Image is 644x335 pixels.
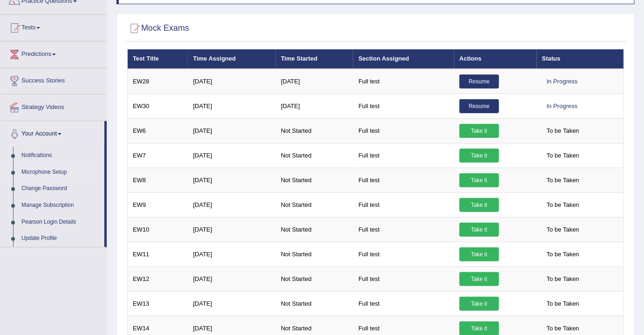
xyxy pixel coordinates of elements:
[17,180,104,197] a: Change Password
[276,217,354,242] td: Not Started
[17,147,104,164] a: Notifications
[353,69,454,94] td: Full test
[0,15,107,38] a: Tests
[17,214,104,231] a: Pearson Login Details
[542,124,584,138] span: To be Taken
[188,118,276,143] td: [DATE]
[276,192,354,217] td: Not Started
[353,192,454,217] td: Full test
[0,68,107,91] a: Success Stories
[276,69,354,94] td: [DATE]
[128,217,188,242] td: EW10
[128,242,188,267] td: EW11
[276,291,354,316] td: Not Started
[128,49,188,69] th: Test Title
[188,267,276,291] td: [DATE]
[128,192,188,217] td: EW9
[459,297,499,311] a: Take it
[537,49,623,69] th: Status
[542,247,584,261] span: To be Taken
[542,272,584,286] span: To be Taken
[542,223,584,237] span: To be Taken
[459,173,499,187] a: Take it
[542,99,582,113] div: In Progress
[188,168,276,192] td: [DATE]
[459,272,499,286] a: Take it
[188,242,276,267] td: [DATE]
[353,49,454,69] th: Section Assigned
[128,94,188,118] td: EW30
[542,198,584,212] span: To be Taken
[353,242,454,267] td: Full test
[542,297,584,311] span: To be Taken
[353,217,454,242] td: Full test
[188,143,276,168] td: [DATE]
[353,143,454,168] td: Full test
[459,99,499,113] a: Resume
[127,21,189,35] h2: Mock Exams
[353,267,454,291] td: Full test
[0,41,107,65] a: Predictions
[17,164,104,181] a: Microphone Setup
[353,291,454,316] td: Full test
[459,198,499,212] a: Take it
[276,168,354,192] td: Not Started
[276,49,354,69] th: Time Started
[0,95,107,118] a: Strategy Videos
[17,230,104,247] a: Update Profile
[459,124,499,138] a: Take it
[188,69,276,94] td: [DATE]
[188,217,276,242] td: [DATE]
[353,168,454,192] td: Full test
[542,149,584,163] span: To be Taken
[0,121,104,144] a: Your Account
[128,168,188,192] td: EW8
[188,49,276,69] th: Time Assigned
[128,291,188,316] td: EW13
[188,291,276,316] td: [DATE]
[276,143,354,168] td: Not Started
[459,223,499,237] a: Take it
[353,94,454,118] td: Full test
[353,118,454,143] td: Full test
[188,192,276,217] td: [DATE]
[276,267,354,291] td: Not Started
[128,69,188,94] td: EW28
[459,247,499,261] a: Take it
[459,75,499,89] a: Resume
[128,267,188,291] td: EW12
[17,197,104,214] a: Manage Subscription
[128,143,188,168] td: EW7
[188,94,276,118] td: [DATE]
[542,173,584,187] span: To be Taken
[276,242,354,267] td: Not Started
[459,149,499,163] a: Take it
[128,118,188,143] td: EW6
[542,75,582,89] div: In Progress
[276,94,354,118] td: [DATE]
[276,118,354,143] td: Not Started
[454,49,537,69] th: Actions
